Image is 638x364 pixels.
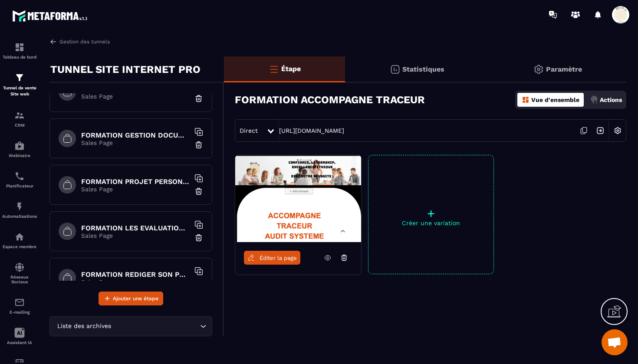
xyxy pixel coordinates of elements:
img: scheduler [14,171,25,181]
p: Vue d'ensemble [531,96,579,103]
p: Sales Page [81,139,190,146]
p: E-mailing [2,310,37,315]
span: Direct [240,127,258,134]
h6: FORMATION GESTION DOCUMENTAIRE QUALITE [81,131,190,139]
p: Webinaire [2,153,37,158]
span: Éditer la page [260,255,297,261]
h6: FORMATION LES EVALUATIONS EN SANTE [81,224,190,232]
input: Search for option [113,321,198,331]
a: formationformationTableau de bord [2,36,37,66]
img: formation [14,42,25,52]
a: social-networksocial-networkRéseaux Sociaux [2,256,37,291]
p: Créer une variation [368,220,493,226]
p: Étape [281,65,301,73]
p: Paramètre [546,65,582,73]
p: Statistiques [402,65,444,73]
a: automationsautomationsEspace membre [2,225,37,256]
img: arrow-next.bcc2205e.svg [592,122,608,139]
img: email [14,297,25,308]
img: setting-gr.5f69749f.svg [533,64,544,75]
div: Ouvrir le chat [602,329,628,355]
p: Sales Page [81,93,190,100]
span: Ajouter une étape [113,294,158,303]
a: formationformationTunnel de vente Site web [2,66,37,104]
p: Sales Page [81,232,190,239]
img: formation [14,72,25,83]
a: automationsautomationsWebinaire [2,134,37,164]
span: Liste des archives [55,321,113,331]
a: emailemailE-mailing [2,291,37,321]
a: Gestion des tunnels [49,38,110,46]
p: Automatisations [2,214,37,219]
p: + [368,207,493,220]
a: Éditer la page [244,251,300,265]
img: trash [194,141,203,149]
img: arrow [49,38,57,46]
p: Assistant IA [2,340,37,345]
img: automations [14,141,25,151]
img: dashboard-orange.40269519.svg [522,96,529,104]
img: image [235,155,361,242]
img: automations [14,232,25,242]
p: Sales Page [81,279,190,285]
p: Espace membre [2,244,37,249]
p: Planificateur [2,184,37,188]
div: Search for option [49,316,212,336]
img: trash [194,280,203,289]
img: trash [194,187,203,196]
img: automations [14,201,25,212]
h6: FORMATION REDIGER SON PROJET D'ETABLISSEMENT CPOM [81,270,190,279]
img: social-network [14,262,25,272]
button: Ajouter une étape [99,292,163,305]
p: Tunnel de vente Site web [2,85,37,97]
p: Actions [600,96,622,103]
a: [URL][DOMAIN_NAME] [279,127,344,134]
p: TUNNEL SITE INTERNET PRO [50,61,201,78]
p: Réseaux Sociaux [2,275,37,284]
p: Sales Page [81,186,190,193]
p: CRM [2,123,37,128]
img: stats.20deebd0.svg [390,64,400,75]
img: actions.d6e523a2.png [590,96,598,104]
h3: FORMATION ACCOMPAGNE TRACEUR [235,94,425,106]
img: trash [194,94,203,103]
h6: FORMATION PROJET PERSONNALISE [81,177,190,186]
img: setting-w.858f3a88.svg [609,122,626,139]
a: automationsautomationsAutomatisations [2,195,37,225]
img: trash [194,233,203,242]
a: formationformationCRM [2,104,37,134]
a: schedulerschedulerPlanificateur [2,164,37,195]
img: logo [12,8,90,24]
img: bars-o.4a397970.svg [269,64,279,74]
img: formation [14,110,25,121]
a: Assistant IA [2,321,37,351]
p: Tableau de bord [2,55,37,59]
